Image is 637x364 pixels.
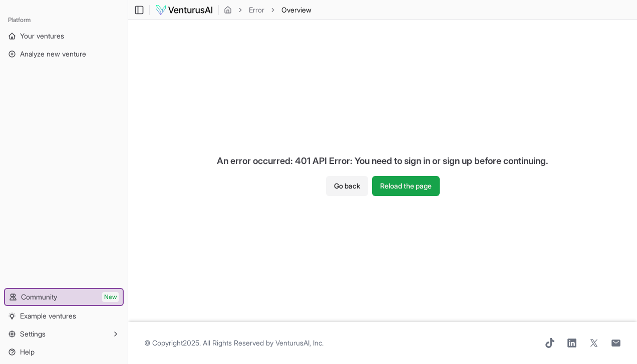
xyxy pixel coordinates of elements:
span: Example ventures [20,311,76,321]
span: Settings [20,329,46,339]
a: Analyze new venture [4,46,124,62]
span: Help [20,347,35,357]
button: Go back [326,176,368,196]
a: CommunityNew [5,289,123,305]
span: Overview [281,5,311,15]
span: New [102,292,119,302]
a: Error [249,5,264,15]
div: An error occurred: 401 API Error: You need to sign in or sign up before continuing. [209,146,556,176]
div: Platform [4,12,124,28]
nav: breadcrumb [224,5,311,15]
a: VenturusAI, Inc [275,338,322,347]
img: logo [155,4,213,16]
a: Help [4,344,124,360]
a: Your ventures [4,28,124,44]
button: Settings [4,326,124,342]
span: Analyze new venture [20,49,86,59]
a: Example ventures [4,308,124,324]
button: Reload the page [372,176,440,196]
span: © Copyright 2025 . All Rights Reserved by . [144,338,324,348]
span: Community [21,292,57,302]
span: Your ventures [20,31,64,41]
